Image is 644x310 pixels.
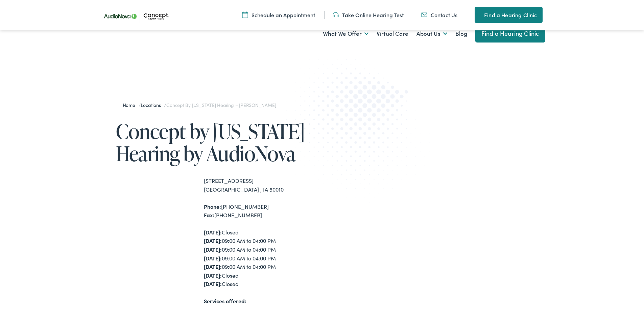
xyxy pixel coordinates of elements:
[204,254,222,262] strong: [DATE]:
[123,102,276,108] span: / /
[204,263,222,270] strong: [DATE]:
[141,102,164,108] a: Locations
[455,21,467,46] a: Blog
[204,246,222,253] strong: [DATE]:
[323,21,368,46] a: What We Offer
[475,7,542,23] a: Find a Hearing Clinic
[116,120,322,165] h1: Concept by [US_STATE] Hearing by AudioNova
[204,297,246,305] strong: Services offered:
[204,237,222,244] strong: [DATE]:
[242,11,248,19] img: A calendar icon to schedule an appointment at Concept by Iowa Hearing.
[204,211,214,219] strong: Fax:
[204,272,222,279] strong: [DATE]:
[204,203,221,210] strong: Phone:
[475,24,545,43] a: Find a Hearing Clinic
[204,176,322,194] div: [STREET_ADDRESS] [GEOGRAPHIC_DATA] , IA 50010
[242,11,315,19] a: Schedule an Appointment
[421,11,457,19] a: Contact Us
[204,280,222,287] strong: [DATE]:
[204,228,222,236] strong: [DATE]:
[333,11,339,19] img: utility icon
[475,11,481,19] img: utility icon
[166,102,276,108] span: Concept by [US_STATE] Hearing – [PERSON_NAME]
[377,21,408,46] a: Virtual Care
[421,11,427,19] img: utility icon
[333,11,404,19] a: Take Online Hearing Test
[123,102,139,108] a: Home
[416,21,447,46] a: About Us
[204,202,322,220] div: [PHONE_NUMBER] [PHONE_NUMBER]
[204,228,322,288] div: Closed 09:00 AM to 04:00 PM 09:00 AM to 04:00 PM 09:00 AM to 04:00 PM 09:00 AM to 04:00 PM Closed...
